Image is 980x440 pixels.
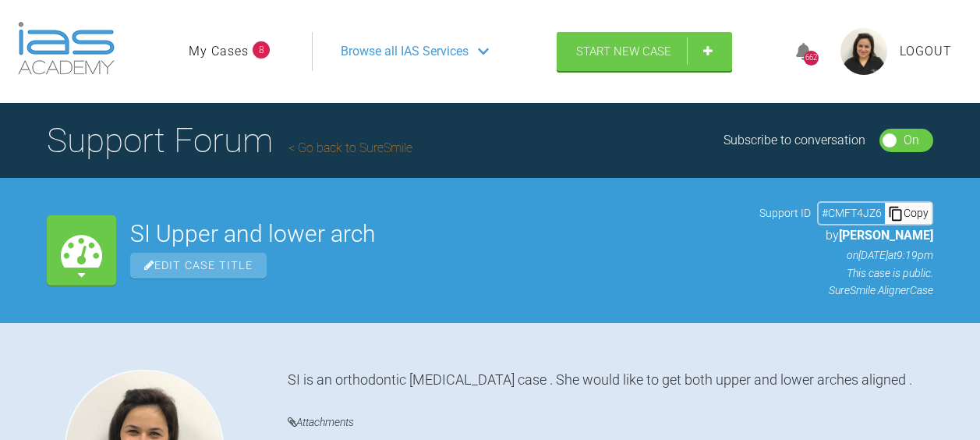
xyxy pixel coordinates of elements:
[759,247,933,264] p: on [DATE] at 9:19pm
[189,41,249,62] a: My Cases
[819,204,885,222] div: # CMFT4JZ6
[840,28,887,75] img: profile.png
[804,51,819,66] div: 662
[904,130,919,151] div: On
[759,225,933,246] p: by
[557,32,732,71] a: Start New Case
[724,130,865,151] div: Subscribe to conversation
[341,41,469,62] span: Browse all IAS Services
[288,413,933,432] h4: Attachments
[18,22,115,75] img: logo-light.3e3ef733.png
[288,140,412,155] a: Go back to SureSmile
[885,203,932,223] div: Copy
[130,222,745,246] h2: SI Upper and lower arch
[47,113,412,168] h1: Support Forum
[759,204,811,222] span: Support ID
[759,282,933,299] p: SureSmile Aligner Case
[900,41,952,62] a: Logout
[288,370,933,389] div: SI is an orthodontic [MEDICAL_DATA] case . She would like to get both upper and lower arches alig...
[253,41,270,59] span: 8
[839,228,933,243] span: [PERSON_NAME]
[576,44,671,59] span: Start New Case
[130,253,267,279] span: Edit Case Title
[759,264,933,282] p: This case is public.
